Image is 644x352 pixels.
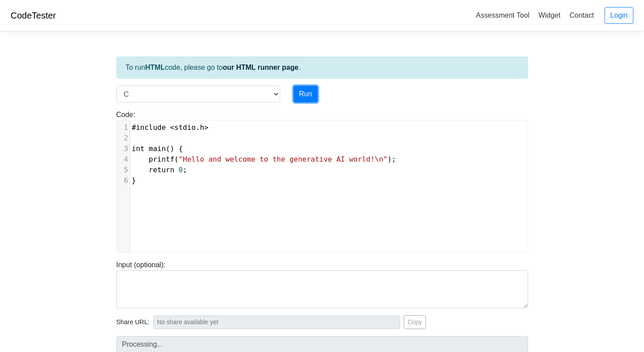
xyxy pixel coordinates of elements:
span: ( ); [132,155,396,163]
span: 0 [178,166,183,174]
div: 2 [117,133,130,144]
span: h [200,123,204,132]
span: main [149,144,166,153]
span: stdio [174,123,196,132]
a: CodeTester [11,11,56,20]
span: < [170,123,174,132]
button: Run [293,86,318,102]
a: Login [605,7,633,24]
a: Contact [566,8,598,23]
span: ; [132,166,187,174]
span: #include [132,123,166,132]
span: . [132,123,209,132]
div: Input (optional): [110,260,535,308]
div: To run code, please go to . [116,57,528,79]
a: Assessment Tool [472,8,533,23]
a: Widget [535,8,564,23]
a: our HTML runner page [223,64,298,71]
span: printf [149,155,174,163]
div: 4 [117,154,130,165]
div: 6 [117,175,130,186]
span: Share URL: [116,318,150,327]
span: int [132,144,145,153]
span: () { [132,144,183,153]
button: Copy [404,315,426,329]
span: > [204,123,208,132]
span: return [149,166,174,174]
strong: HTML [145,64,165,71]
div: 1 [117,122,130,133]
div: 5 [117,165,130,175]
span: "Hello and welcome to the generative AI world!\n" [178,155,387,163]
input: No share available yet [153,315,400,329]
span: } [132,176,136,185]
div: Code: [110,110,535,253]
div: 3 [117,144,130,154]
